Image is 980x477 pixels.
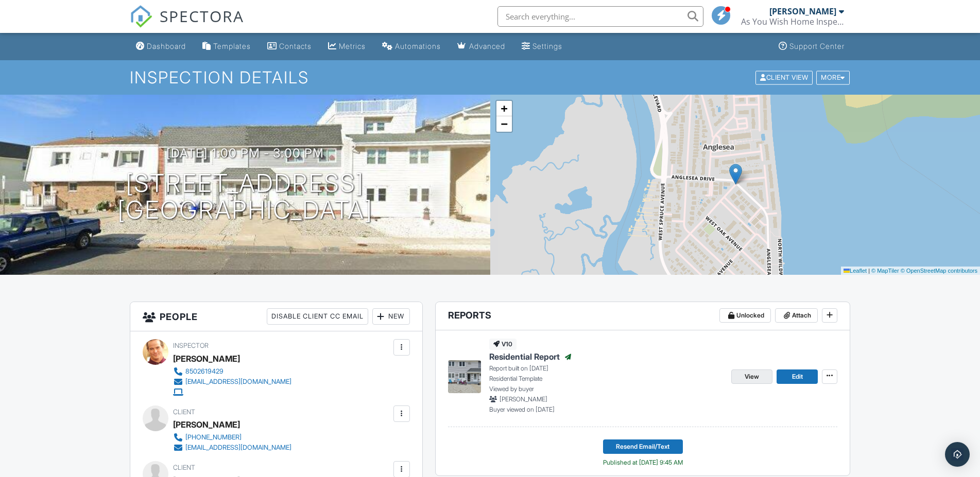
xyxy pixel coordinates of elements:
[130,5,152,28] img: The Best Home Inspection Software - Spectora
[132,37,190,56] a: Dashboard
[945,442,970,467] div: Open Intercom Messenger
[518,37,566,56] a: Settings
[160,5,244,27] span: SPECTORA
[532,42,562,50] div: Settings
[279,42,312,50] div: Contacts
[213,42,251,50] div: Templates
[901,268,977,274] a: © OpenStreetMap contributors
[816,70,850,84] div: More
[130,14,244,36] a: SPECTORA
[378,37,445,56] a: Automations (Basic)
[173,351,240,366] div: [PERSON_NAME]
[754,73,815,81] a: Client View
[453,37,509,56] a: Advanced
[147,42,186,50] div: Dashboard
[469,42,505,50] div: Advanced
[267,308,368,325] div: Disable Client CC Email
[496,101,512,116] a: Zoom in
[198,37,255,56] a: Templates
[173,377,291,387] a: [EMAIL_ADDRESS][DOMAIN_NAME]
[185,433,242,441] div: [PHONE_NUMBER]
[496,116,512,132] a: Zoom out
[130,68,851,86] h1: Inspection Details
[185,378,291,386] div: [EMAIL_ADDRESS][DOMAIN_NAME]
[497,6,703,27] input: Search everything...
[844,268,867,274] a: Leaflet
[173,443,291,453] a: [EMAIL_ADDRESS][DOMAIN_NAME]
[173,342,209,349] span: Inspector
[117,170,373,224] h1: [STREET_ADDRESS] [GEOGRAPHIC_DATA]
[868,268,870,274] span: |
[729,164,742,185] img: Marker
[372,308,410,325] div: New
[769,6,836,16] div: [PERSON_NAME]
[173,366,291,377] a: 8502619429
[185,367,223,376] div: 8502619429
[173,432,291,443] a: [PHONE_NUMBER]
[755,70,813,84] div: Client View
[324,37,370,56] a: Metrics
[173,464,195,471] span: Client
[871,268,899,274] a: © MapTiler
[741,16,844,27] div: As You Wish Home Inspection LLC
[501,117,507,130] span: −
[173,417,240,432] div: [PERSON_NAME]
[775,37,849,56] a: Support Center
[130,302,422,331] h3: People
[501,102,507,115] span: +
[395,42,441,50] div: Automations
[263,37,316,56] a: Contacts
[173,408,195,416] span: Client
[166,146,324,160] h3: [DATE] 1:00 pm - 3:00 pm
[339,42,366,50] div: Metrics
[789,42,845,50] div: Support Center
[185,444,291,452] div: [EMAIL_ADDRESS][DOMAIN_NAME]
